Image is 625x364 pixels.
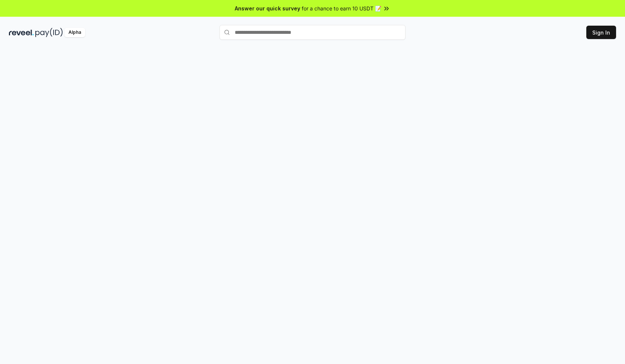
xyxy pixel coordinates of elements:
[35,28,63,37] img: pay_id
[9,28,34,37] img: reveel_dark
[586,26,616,39] button: Sign In
[64,28,85,37] div: Alpha
[302,4,381,12] span: for a chance to earn 10 USDT 📝
[235,4,300,12] span: Answer our quick survey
